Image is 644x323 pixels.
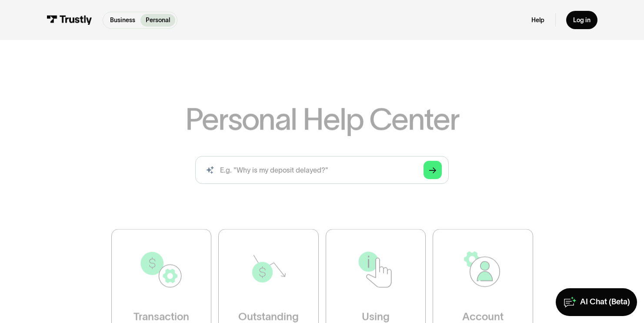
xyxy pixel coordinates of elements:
form: Search [195,156,449,184]
input: search [195,156,449,184]
div: AI Chat (Beta) [580,297,630,307]
a: Help [531,16,544,24]
div: Log in [573,16,591,24]
h1: Personal Help Center [185,104,459,134]
a: Personal [140,14,175,27]
img: Trustly Logo [47,15,92,25]
a: Business [105,14,140,27]
a: Log in [566,11,597,29]
p: Business [110,16,135,25]
a: AI Chat (Beta) [556,288,637,316]
p: Personal [146,16,170,25]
